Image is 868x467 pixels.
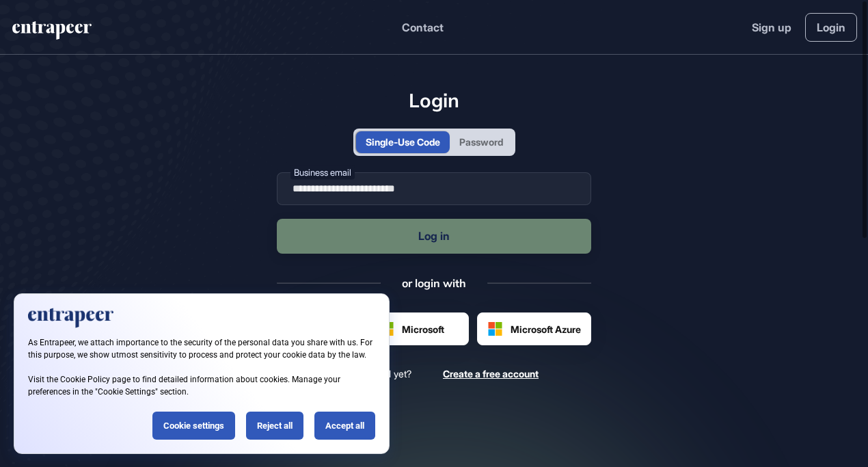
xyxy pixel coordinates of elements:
div: or login with [402,276,466,291]
a: Create a free account [443,367,539,380]
button: Contact [402,18,444,36]
span: Create a free account [443,368,539,379]
button: Log in [277,219,591,254]
label: Business email [290,165,355,179]
a: Sign up [752,19,791,36]
h1: Login [277,89,591,112]
a: entrapeer-logo [11,21,93,44]
div: Single-Use Code [366,135,440,149]
a: Login [805,13,857,42]
div: Password [459,135,503,149]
